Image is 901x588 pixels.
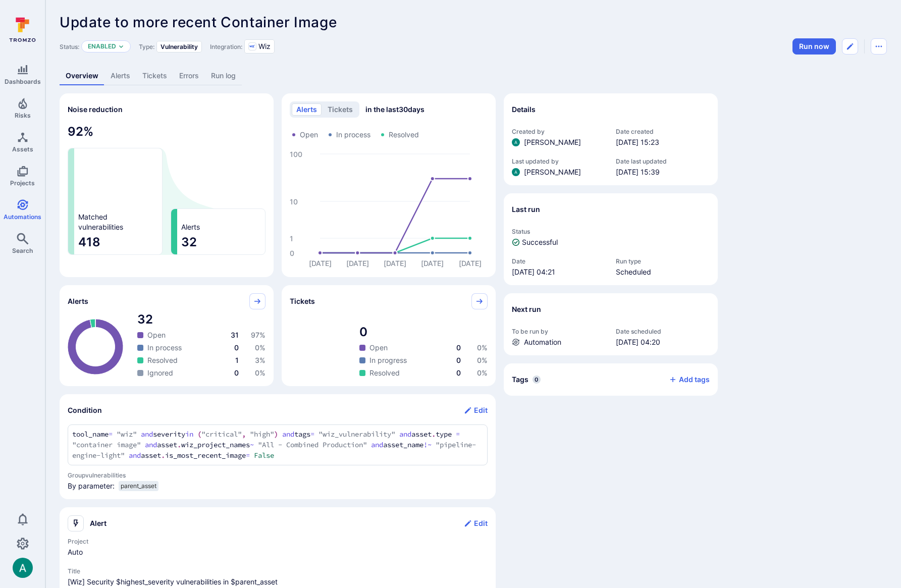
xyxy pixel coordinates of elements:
span: Tickets [290,296,315,306]
span: Open [147,330,166,340]
span: alert project [68,547,488,557]
text: [DATE] [459,259,482,268]
span: Type: [139,43,154,50]
div: Tickets pie widget [282,285,496,386]
div: Alerts pie widget [60,285,274,386]
div: Arjan Dehar [512,168,520,176]
span: Date scheduled [616,328,710,335]
button: Expand dropdown [118,43,124,49]
h2: Tags [512,375,528,385]
h2: Next run [512,304,541,314]
textarea: Add condition [72,429,483,461]
div: Alerts/Tickets trend [282,93,496,277]
span: Noise reduction [68,105,123,114]
span: [DATE] 15:23 [616,137,710,147]
span: Alerts [68,296,88,306]
span: 0 % [477,368,488,377]
a: Tickets [136,67,173,85]
span: Automation [524,337,561,347]
text: [DATE] [346,259,369,268]
span: Assets [12,145,33,153]
span: 0 [456,343,461,352]
span: Integration: [210,43,242,50]
img: ACg8ocLSa5mPYBaXNx3eFu_EmspyJX0laNWN7cXOFirfQ7srZveEpg=s96-c [512,168,520,176]
span: parent_asset [121,482,156,490]
text: [DATE] [421,259,444,268]
button: tickets [323,103,357,116]
span: Dashboards [5,78,41,85]
h2: Details [512,104,536,115]
span: 0 % [477,343,488,352]
span: Status [512,228,710,235]
span: Date created [616,128,710,135]
span: Resolved [369,368,400,378]
span: 0 % [255,368,266,377]
span: Date [512,257,606,265]
a: Run log [205,67,242,85]
button: Enabled [88,42,116,50]
button: Edit [464,402,488,418]
button: Run automation [792,38,836,55]
span: 0 % [477,356,488,364]
span: Alerts [181,222,200,232]
span: 418 [78,234,158,250]
div: Arjan Dehar [512,138,520,146]
span: total [359,324,488,340]
span: Status: [60,43,79,50]
button: alerts [292,103,322,116]
span: Title [68,567,488,575]
span: In progress [369,355,407,365]
text: 10 [290,197,298,206]
span: [PERSON_NAME] [524,167,581,177]
a: Errors [173,67,205,85]
span: 0 [533,376,541,384]
span: 0 % [255,343,266,352]
div: Arjan Dehar [13,558,33,578]
span: 3 % [255,356,266,364]
span: in the last 30 days [365,104,425,115]
span: Project [68,538,488,545]
span: Successful [522,237,558,247]
span: [DATE] 15:39 [616,167,710,177]
h2: Alert [90,518,107,528]
span: total [137,311,266,328]
span: Projects [10,179,35,187]
span: By parameter: [68,481,115,495]
span: Open [369,343,388,353]
span: Ignored [147,368,173,378]
span: 0 [234,343,239,352]
section: Last run widget [504,193,718,285]
text: 0 [290,249,294,257]
text: 100 [290,150,302,158]
h2: Condition [68,405,102,415]
button: Edit automation [842,38,858,55]
span: Matched vulnerabilities [78,212,123,232]
span: In process [336,130,370,140]
text: [DATE] [309,259,332,268]
span: 92 % [68,124,266,140]
span: Scheduled [616,267,710,277]
span: [PERSON_NAME] [524,137,581,147]
section: Details widget [504,93,718,185]
span: Last updated by [512,157,606,165]
span: 32 [181,234,261,250]
span: Date last updated [616,157,710,165]
section: Next run widget [504,293,718,355]
span: [DATE] 04:20 [616,337,710,347]
a: Overview [60,67,104,85]
img: ACg8ocLSa5mPYBaXNx3eFu_EmspyJX0laNWN7cXOFirfQ7srZveEpg=s96-c [13,558,33,578]
span: 0 [456,368,461,377]
span: 0 [234,368,239,377]
div: Vulnerability [156,41,202,52]
text: 1 [290,234,293,243]
span: Open [300,130,318,140]
button: Automation menu [871,38,887,55]
span: Automations [4,213,41,221]
a: Alerts [104,67,136,85]
img: ACg8ocLSa5mPYBaXNx3eFu_EmspyJX0laNWN7cXOFirfQ7srZveEpg=s96-c [512,138,520,146]
h2: Last run [512,204,540,215]
section: Condition widget [60,394,496,499]
span: Risks [15,112,31,119]
span: Resolved [389,130,419,140]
